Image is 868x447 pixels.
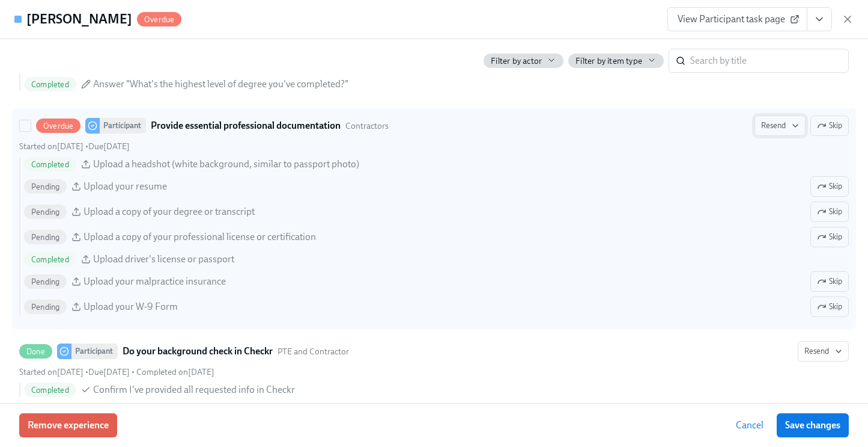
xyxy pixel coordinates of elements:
[575,55,642,67] span: Filter by item type
[484,54,563,68] button: Filter by actor
[24,386,76,395] span: Completed
[817,120,842,132] span: Skip
[678,13,797,25] span: View Participant task page
[100,118,146,134] div: Participant
[24,303,67,312] span: Pending
[736,419,763,431] span: Cancel
[817,301,842,313] span: Skip
[817,206,842,218] span: Skip
[804,345,842,357] span: Resend
[88,141,130,152] span: Sunday, September 14th 2025, 9:00 am
[798,341,849,362] button: DoneParticipantDo your background check in CheckrPTE and ContractorStarted on[DATE] •Due[DATE] • ...
[817,180,842,193] span: Skip
[24,233,67,242] span: Pending
[24,80,76,89] span: Completed
[24,277,67,286] span: Pending
[345,120,389,132] span: This task uses the "Contractors" audience
[136,367,214,377] span: Thursday, September 11th 2025, 8:22 pm
[24,255,76,264] span: Completed
[83,230,316,244] span: Upload a copy of your professional license or certification
[36,122,80,131] span: Overdue
[19,367,83,377] span: Monday, September 8th 2025, 11:10 pm
[123,344,273,359] strong: Do your background check in Checkr
[810,227,849,247] button: OverdueParticipantProvide essential professional documentationContractorsResendSkipStarted on[DAT...
[24,182,67,191] span: Pending
[761,120,799,132] span: Resend
[19,347,52,356] span: Done
[24,160,76,169] span: Completed
[810,116,849,136] button: OverdueParticipantProvide essential professional documentationContractorsResendStarted on[DATE] •...
[785,419,840,431] span: Save changes
[83,205,255,218] span: Upload a copy of your degree or transcript
[88,367,130,377] span: Thursday, September 11th 2025, 9:00 am
[83,275,226,288] span: Upload your malpractice insurance
[817,276,842,288] span: Skip
[690,49,849,73] input: Search by title
[83,180,167,193] span: Upload your resume
[19,141,130,152] div: •
[19,413,117,437] button: Remove experience
[93,253,234,266] span: Upload driver's license or passport
[807,7,832,31] button: View task page
[83,300,178,313] span: Upload your W-9 Form
[19,366,214,378] div: • •
[568,54,664,68] button: Filter by item type
[810,271,849,292] button: OverdueParticipantProvide essential professional documentationContractorsResendSkipStarted on[DAT...
[71,344,118,359] div: Participant
[93,78,348,91] span: Answer "What's the highest level of degree you've completed?"
[754,116,806,136] button: OverdueParticipantProvide essential professional documentationContractorsSkipStarted on[DATE] •Du...
[810,297,849,317] button: OverdueParticipantProvide essential professional documentationContractorsResendSkipStarted on[DAT...
[810,202,849,222] button: OverdueParticipantProvide essential professional documentationContractorsResendSkipStarted on[DAT...
[26,10,132,28] h4: [PERSON_NAME]
[151,119,341,133] strong: Provide essential professional documentation
[667,7,807,31] a: View Participant task page
[777,413,849,437] button: Save changes
[491,55,542,67] span: Filter by actor
[137,15,181,24] span: Overdue
[93,383,295,396] span: Confirm I've provided all requested info in Checkr
[817,231,842,243] span: Skip
[727,413,772,437] button: Cancel
[24,208,67,217] span: Pending
[19,141,83,152] span: Monday, September 8th 2025, 11:10 pm
[810,176,849,197] button: OverdueParticipantProvide essential professional documentationContractorsResendSkipStarted on[DAT...
[93,158,359,171] span: Upload a headshot (white background, similar to passport photo)
[278,346,349,357] span: This task uses the "PTE and Contractor" audience
[28,419,109,431] span: Remove experience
